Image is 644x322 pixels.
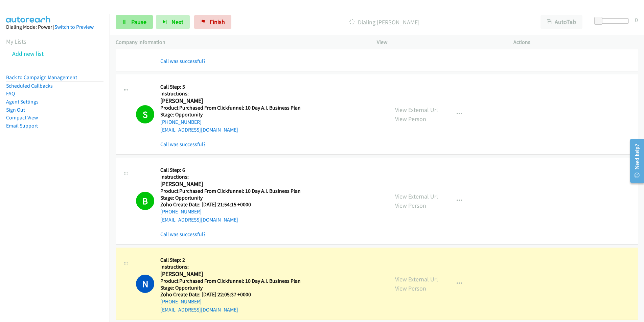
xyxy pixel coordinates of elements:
button: AutoTab [540,15,582,29]
a: Scheduled Callbacks [6,83,53,89]
a: Call was successful? [160,231,206,237]
p: Company Information [116,38,365,46]
a: View External Url [395,275,438,283]
a: [EMAIL_ADDRESS][DOMAIN_NAME] [160,127,238,133]
a: Back to Campaign Management [6,74,77,80]
a: View Person [395,115,426,123]
p: View [377,38,501,46]
a: [PHONE_NUMBER] [160,298,202,305]
a: Compact View [6,114,38,121]
a: View External Url [395,106,438,114]
h5: Product Purchased From Clickfunnel: 10 Day A.I. Business Plan [160,188,301,194]
p: Dialing [PERSON_NAME] [240,18,528,27]
div: 0 [635,15,638,24]
h1: N [136,275,154,293]
a: Switch to Preview [54,24,94,30]
h5: Call Step: 6 [160,167,301,174]
span: Pause [131,18,146,26]
h5: Instructions: [160,263,301,270]
a: View External Url [395,192,438,200]
a: [EMAIL_ADDRESS][DOMAIN_NAME] [160,306,238,313]
h5: Stage: Opportunity [160,284,301,291]
h5: Call Step: 5 [160,84,301,90]
h1: B [136,192,154,210]
a: My Lists [6,38,26,45]
a: [PHONE_NUMBER] [160,208,202,215]
button: Next [156,15,190,29]
h5: Product Purchased From Clickfunnel: 10 Day A.I. Business Plan [160,278,301,284]
h2: [PERSON_NAME] [160,97,298,105]
span: Next [171,18,183,26]
a: Agent Settings [6,98,39,105]
a: [PHONE_NUMBER] [160,119,202,125]
a: Finish [194,15,231,29]
p: Actions [513,38,638,46]
div: Dialing Mode: Power | [6,23,103,31]
a: View Person [395,284,426,292]
iframe: Resource Center [624,134,644,188]
h5: Stage: Opportunity [160,194,301,201]
h5: Instructions: [160,174,301,180]
h5: Zoho Create Date: [DATE] 22:05:37 +0000 [160,291,301,298]
div: Delay between calls (in seconds) [598,18,629,24]
a: [EMAIL_ADDRESS][DOMAIN_NAME] [160,216,238,223]
a: Sign Out [6,107,25,113]
a: Call was successful? [160,58,206,64]
h2: [PERSON_NAME] [160,270,298,278]
a: FAQ [6,90,15,97]
h5: Product Purchased From Clickfunnel: 10 Day A.I. Business Plan [160,105,301,111]
a: Pause [116,15,153,29]
a: Call was successful? [160,141,206,147]
h2: [PERSON_NAME] [160,180,298,188]
h5: Instructions: [160,90,301,97]
h5: Stage: Opportunity [160,111,301,118]
a: Add new list [12,50,44,57]
a: View Person [395,202,426,209]
span: Finish [210,18,225,26]
a: Email Support [6,122,38,129]
h1: S [136,105,154,123]
h5: Call Step: 2 [160,257,301,263]
h5: Zoho Create Date: [DATE] 21:54:15 +0000 [160,201,301,208]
